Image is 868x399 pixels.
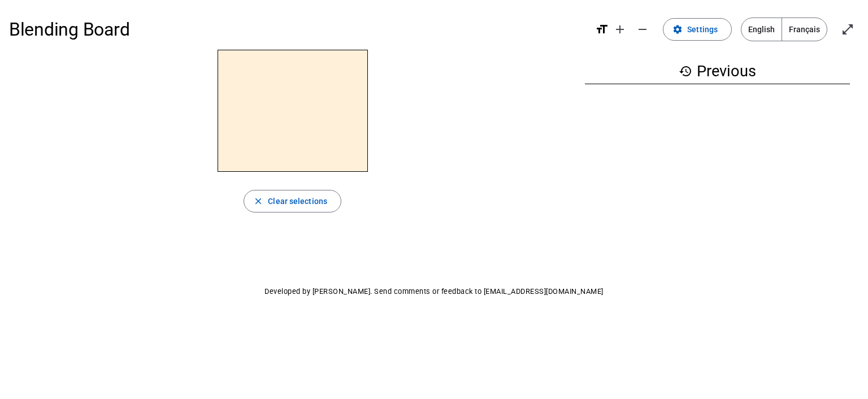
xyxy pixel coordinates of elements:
span: Settings [687,23,718,36]
mat-icon: close [253,196,263,206]
span: Clear selections [268,194,327,208]
p: Developed by [PERSON_NAME]. Send comments or feedback to [EMAIL_ADDRESS][DOMAIN_NAME] [9,285,859,298]
h3: Previous [585,59,850,84]
mat-icon: format_size [595,23,609,36]
button: Enter full screen [836,18,859,41]
button: Increase font size [609,18,631,41]
mat-icon: open_in_full [841,23,854,36]
mat-icon: remove [636,23,649,36]
button: Settings [663,18,732,41]
mat-icon: history [679,64,692,78]
span: English [741,18,782,41]
span: Français [782,18,827,41]
button: Clear selections [244,190,341,212]
h1: Blending Board [9,11,586,47]
mat-button-toggle-group: Language selection [741,18,827,41]
mat-icon: add [613,23,627,36]
button: Decrease font size [631,18,654,41]
mat-icon: settings [672,24,683,34]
